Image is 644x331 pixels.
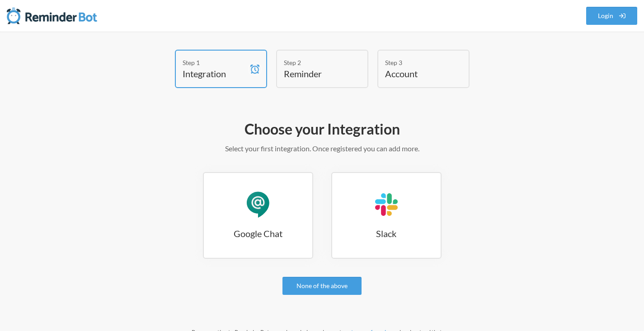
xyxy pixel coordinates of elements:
h3: Slack [332,227,441,240]
img: Reminder Bot [7,7,97,25]
div: Step 3 [385,58,448,67]
h4: Account [385,67,448,80]
a: Login [586,7,638,25]
h3: Google Chat [204,227,312,240]
h2: Choose your Integration [60,120,584,139]
p: Select your first integration. Once registered you can add more. [60,143,584,154]
div: Step 2 [284,58,347,67]
h4: Integration [183,67,246,80]
a: None of the above [282,277,362,295]
div: Step 1 [183,58,246,67]
h4: Reminder [284,67,347,80]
